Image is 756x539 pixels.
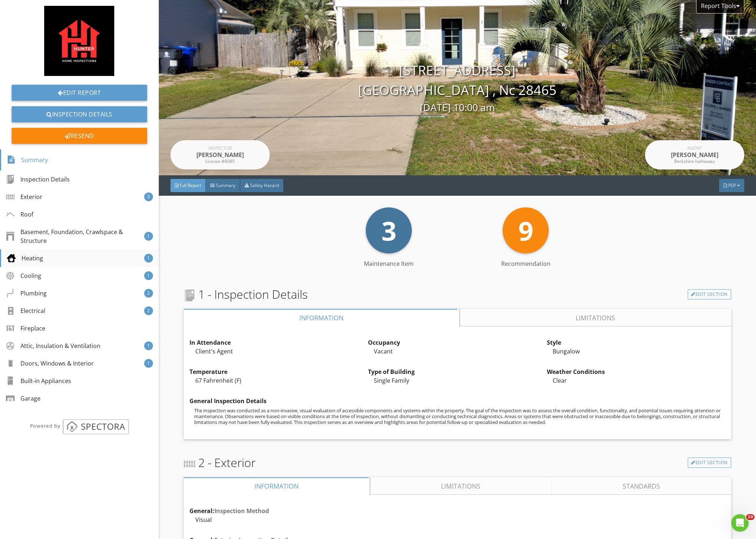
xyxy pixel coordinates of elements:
[728,182,736,188] span: PDF
[547,347,725,356] div: Bungalow
[191,146,249,150] div: Inspector
[547,368,605,376] strong: Weather Conditions
[159,61,756,115] div: [STREET_ADDRESS] [GEOGRAPHIC_DATA] , Nc 28465
[184,286,308,303] span: 1 - Inspection Details
[6,376,71,385] div: Built-in Appliances
[460,309,731,326] a: Limitations
[189,368,227,376] strong: Temperature
[144,341,153,350] div: 1
[180,182,201,188] span: Full Report
[6,341,100,350] div: Attic, Insulation & Ventilation
[28,419,130,434] img: powered_by_spectora_2.png
[159,100,756,115] div: [DATE] 10:00 am
[368,368,415,376] strong: Type of Building
[7,254,43,263] div: Heating
[7,154,48,166] div: Summary
[44,6,114,76] img: FB_IMG_1738919609078.jpg
[214,507,269,515] span: Inspection Method
[12,128,147,144] div: Resend
[203,376,241,385] span: Fahrenheit (F)
[518,213,533,248] span: 9
[144,192,153,201] div: 3
[6,289,47,298] div: Plumbing
[368,347,546,356] div: Vacant
[552,477,731,495] a: Standards
[6,271,41,280] div: Cooling
[688,289,731,299] a: Edit Section
[144,254,153,263] div: 1
[144,306,153,315] div: 2
[12,106,147,122] a: Inspection Details
[144,271,153,280] div: 1
[6,175,70,184] div: Inspection Details
[547,339,561,347] strong: Style
[189,339,231,347] strong: In Attendance
[321,259,457,268] div: Maintenance Item
[6,210,33,219] div: Roof
[189,376,368,385] div: 67
[144,232,153,241] div: 1
[189,515,368,524] div: Visual
[191,150,249,159] div: [PERSON_NAME]
[216,182,235,188] span: Summary
[184,454,256,471] span: 2 - Exterior
[6,359,94,368] div: Doors, Windows & Interior
[191,159,249,164] div: License #6085
[194,408,725,425] p: The inspection was conducted as a non-invasive, visual evaluation of accessible components and sy...
[189,507,269,515] strong: General:
[12,85,147,101] a: Edit Report
[6,394,41,403] div: Garage
[457,259,594,268] div: Recommendation
[368,339,400,347] strong: Occupancy
[381,213,396,248] span: 3
[665,159,724,164] div: Berkshire hathaway
[144,359,153,368] div: 1
[189,397,266,405] strong: General Inspection Details
[250,182,279,188] span: Safety Hazard
[370,477,552,495] a: Limitations
[6,306,45,315] div: Electrical
[144,289,153,298] div: 2
[6,228,144,245] div: Basement, Foundation, Crawlspace & Structure
[665,146,724,150] div: Agent
[170,140,270,169] a: Inspector [PERSON_NAME] License #6085
[368,376,546,385] div: Single Family
[6,192,42,201] div: Exterior
[189,347,368,356] div: Client's Agent
[6,324,45,333] div: Fireplace
[688,458,731,468] a: Edit Section
[746,514,755,520] span: 10
[547,376,725,385] div: Clear
[665,150,724,159] div: [PERSON_NAME]
[731,514,749,532] iframe: Intercom live chat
